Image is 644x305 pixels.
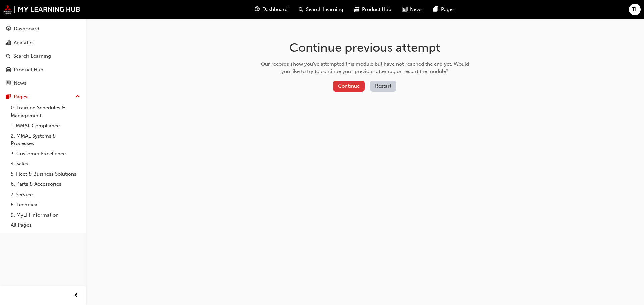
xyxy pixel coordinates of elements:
[3,5,80,14] img: mmal
[397,3,428,16] a: news-iconNews
[259,40,471,55] h1: Continue previous attempt
[8,179,83,189] a: 6. Parts & Accessories
[6,53,11,59] span: search-icon
[14,93,28,101] div: Pages
[249,3,293,16] a: guage-iconDashboard
[8,220,83,230] a: All Pages
[259,60,471,75] div: Our records show you've attempted this module but have not reached the end yet. Would you like to...
[8,169,83,179] a: 5. Fleet & Business Solutions
[262,6,288,13] span: Dashboard
[3,50,83,62] a: Search Learning
[8,189,83,200] a: 7. Service
[8,210,83,220] a: 9. MyLH Information
[6,26,11,32] span: guage-icon
[6,67,11,73] span: car-icon
[6,80,11,86] span: news-icon
[3,64,83,76] a: Product Hub
[3,23,83,35] a: Dashboard
[6,40,11,46] span: chart-icon
[8,200,83,210] a: 8. Technical
[629,4,641,15] button: TL
[293,3,349,16] a: search-iconSearch Learning
[8,121,83,131] a: 1. MMAL Compliance
[14,79,26,87] div: News
[3,36,83,49] a: Analytics
[74,292,79,300] span: prev-icon
[255,5,260,14] span: guage-icon
[3,91,83,103] button: Pages
[8,131,83,149] a: 2. MMAL Systems & Processes
[14,66,43,74] div: Product Hub
[333,81,365,92] button: Continue
[75,92,80,101] span: up-icon
[306,6,343,13] span: Search Learning
[354,5,359,14] span: car-icon
[299,5,303,14] span: search-icon
[13,52,51,60] div: Search Learning
[8,149,83,159] a: 3. Customer Excellence
[3,77,83,89] a: News
[14,39,35,47] div: Analytics
[632,6,638,13] span: TL
[8,103,83,121] a: 0. Training Schedules & Management
[6,94,11,100] span: pages-icon
[433,5,438,14] span: pages-icon
[14,25,39,33] div: Dashboard
[410,6,423,13] span: News
[362,6,391,13] span: Product Hub
[3,21,83,91] button: DashboardAnalyticsSearch LearningProduct HubNews
[441,6,455,13] span: Pages
[370,81,396,92] button: Restart
[428,3,460,16] a: pages-iconPages
[402,5,407,14] span: news-icon
[8,159,83,169] a: 4. Sales
[349,3,397,16] a: car-iconProduct Hub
